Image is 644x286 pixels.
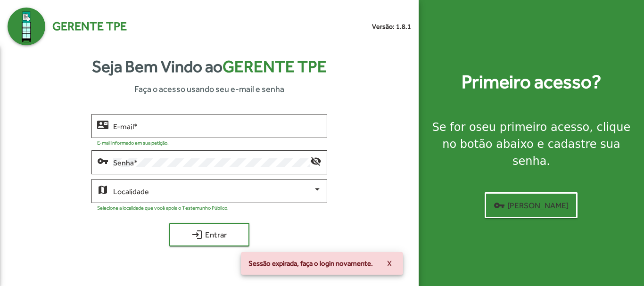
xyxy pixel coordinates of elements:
mat-hint: Selecione a localidade que você apoia o Testemunho Público. [97,205,229,211]
strong: Primeiro acesso? [462,68,601,96]
span: [PERSON_NAME] [494,197,569,214]
img: Logo Gerente [8,8,45,45]
mat-icon: visibility_off [310,155,322,166]
span: Faça o acesso usando seu e-mail e senha [134,82,284,95]
mat-hint: E-mail informado em sua petição. [97,140,169,146]
span: X [387,255,392,272]
span: Gerente TPE [52,17,127,35]
mat-icon: login [191,229,203,240]
span: Gerente TPE [223,57,327,76]
small: Versão: 1.8.1 [372,22,411,32]
button: Entrar [169,223,249,246]
button: X [380,255,399,272]
mat-icon: vpn_key [97,155,108,166]
button: [PERSON_NAME] [485,192,578,218]
div: Se for o , clique no botão abaixo e cadastre sua senha. [430,119,633,170]
span: Sessão expirada, faça o login novamente. [248,259,373,268]
span: Entrar [178,226,241,243]
mat-icon: contact_mail [97,119,108,130]
strong: seu primeiro acesso [476,121,590,134]
strong: Seja Bem Vindo ao [92,54,327,79]
mat-icon: map [97,184,108,195]
mat-icon: vpn_key [494,200,505,211]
